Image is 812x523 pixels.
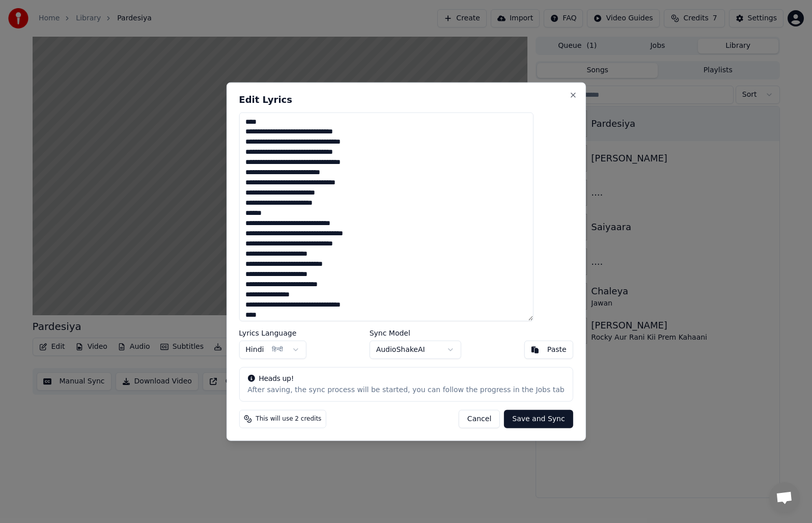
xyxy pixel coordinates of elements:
label: Sync Model [370,329,461,337]
div: After saving, the sync process will be started, you can follow the progress in the Jobs tab [247,385,564,395]
button: Save and Sync [504,410,573,428]
span: This will use 2 credits [256,415,321,423]
label: Lyrics Language [239,329,306,337]
button: Cancel [459,410,500,428]
div: Paste [547,345,567,355]
button: Paste [524,341,573,359]
div: Heads up! [247,374,564,384]
h2: Edit Lyrics [239,95,573,104]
